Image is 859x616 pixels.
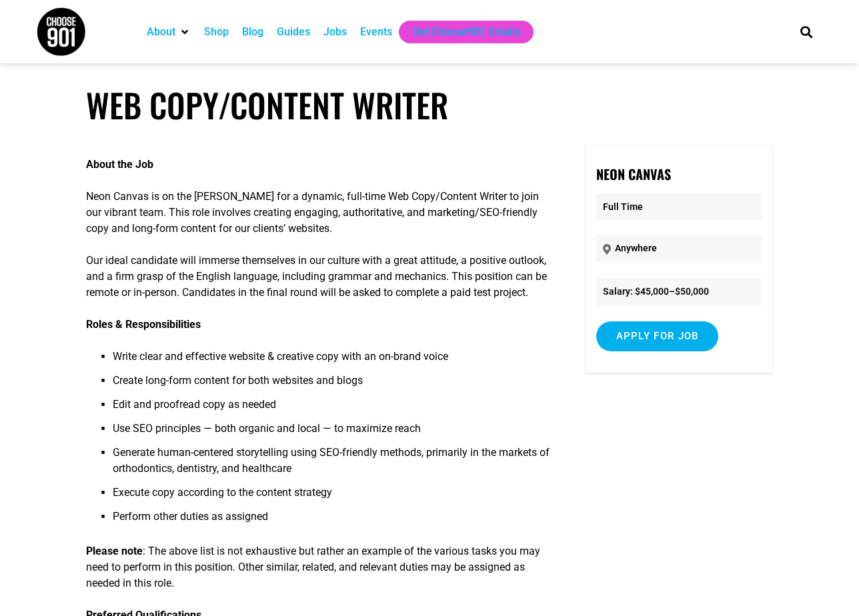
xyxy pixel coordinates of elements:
li: Write clear and effective website & creative copy with an on-brand voice [113,349,550,373]
li: Use SEO principles — both organic and local — to maximize reach [113,421,550,445]
strong: About the Job [86,158,153,171]
a: Get Choose901 Emails [412,24,520,40]
p: : The above list is not exhaustive but rather an example of the various tasks you may need to per... [86,543,550,591]
li: Create long-form content for both websites and blogs [113,373,550,397]
a: Events [360,24,392,40]
h1: Web Copy/Content Writer [86,85,773,125]
a: Shop [204,24,229,40]
p: Anywhere [596,235,762,262]
a: Jobs [323,24,347,40]
p: Our ideal candidate will immerse themselves in our culture with a great attitude, a positive outl... [86,253,550,301]
nav: Main nav [140,21,778,43]
div: About [140,21,197,43]
a: About [147,24,175,40]
a: Blog [242,24,263,40]
li: Salary: $45,000–$50,000 [596,278,762,305]
strong: Please note [86,545,143,557]
li: Perform other duties as assigned [113,509,550,533]
input: Apply for job [596,321,719,351]
p: Full Time [596,193,762,221]
li: Generate human-centered storytelling using SEO-friendly methods, primarily in the markets of orth... [113,445,550,485]
p: Neon Canvas is on the [PERSON_NAME] for a dynamic, full-time Web Copy/Content Writer to join our ... [86,189,550,237]
strong: Roles & Responsibilities [86,318,201,331]
strong: Neon Canvas [596,164,671,184]
li: Execute copy according to the content strategy [113,485,550,509]
div: Search [796,21,818,43]
li: Edit and proofread copy as needed [113,397,550,421]
a: Guides [277,24,310,40]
